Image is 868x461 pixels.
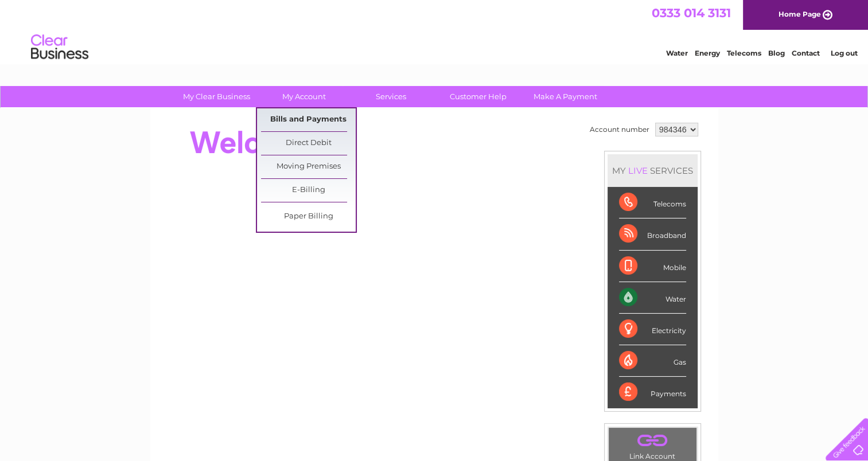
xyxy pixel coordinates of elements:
[169,86,264,107] a: My Clear Business
[768,49,785,57] a: Blog
[666,49,688,57] a: Water
[619,187,686,218] div: Telecoms
[619,314,686,345] div: Electricity
[619,377,686,408] div: Payments
[619,282,686,314] div: Water
[261,179,356,202] a: E-Billing
[619,218,686,250] div: Broadband
[619,251,686,282] div: Mobile
[792,49,820,57] a: Contact
[261,155,356,178] a: Moving Premises
[256,86,351,107] a: My Account
[164,6,706,56] div: Clear Business is a trading name of Verastar Limited (registered in [GEOGRAPHIC_DATA] No. 3667643...
[344,86,438,107] a: Services
[652,6,731,20] a: 0333 014 3131
[30,30,89,65] img: logo.png
[830,49,857,57] a: Log out
[587,120,652,139] td: Account number
[261,108,356,131] a: Bills and Payments
[261,132,356,155] a: Direct Debit
[612,431,694,451] a: .
[619,345,686,377] div: Gas
[261,205,356,228] a: Paper Billing
[626,165,650,176] div: LIVE
[727,49,761,57] a: Telecoms
[431,86,526,107] a: Customer Help
[608,154,698,187] div: MY SERVICES
[695,49,720,57] a: Energy
[518,86,613,107] a: Make A Payment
